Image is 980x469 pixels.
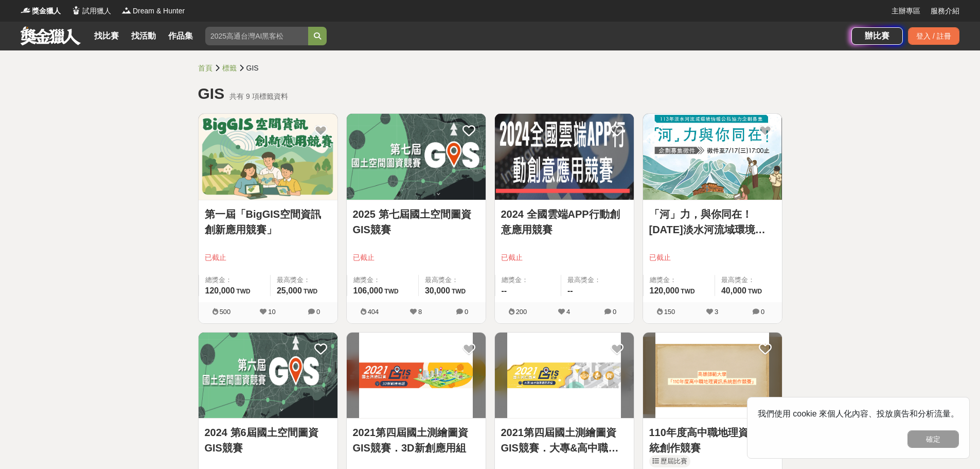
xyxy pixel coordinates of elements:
span: 試用獵人 [82,6,111,16]
span: 30,000 [425,286,450,295]
span: 最高獎金： [425,275,479,285]
span: 0 [465,308,468,316]
span: 404 [368,308,379,316]
span: TWD [384,288,398,295]
button: 確定 [907,430,959,448]
a: Cover Image [643,333,782,419]
span: -- [502,286,507,295]
span: 總獎金： [502,275,555,285]
span: 總獎金： [353,275,412,285]
a: Cover Image [495,114,634,200]
a: LogoDream & Hunter [121,6,185,16]
span: -- [567,286,573,295]
img: Logo [121,5,132,15]
span: 0 [613,308,616,316]
a: Cover Image [495,333,634,419]
span: 40,000 [721,286,746,295]
span: 10 [268,308,275,316]
img: Cover Image [347,114,486,200]
img: Cover Image [199,333,337,419]
a: 標籤 [222,64,237,72]
span: 最高獎金： [567,275,628,285]
a: Cover Image [347,333,486,419]
a: 作品集 [164,29,197,43]
span: 最高獎金： [721,275,776,285]
img: Logo [21,5,31,15]
span: 共有 9 項標籤資料 [229,92,288,100]
a: 找比賽 [90,29,123,43]
span: 總獎金： [205,275,264,285]
a: Logo獎金獵人 [21,6,61,16]
a: Logo試用獵人 [71,6,111,16]
a: 2025 第七屆國土空間圖資GIS競賽 [353,206,479,237]
span: 500 [220,308,231,316]
img: Cover Image [643,333,782,419]
img: Cover Image [347,333,486,419]
span: 3 [715,308,718,316]
span: TWD [304,288,317,295]
span: TWD [748,288,762,295]
span: TWD [452,288,466,295]
span: 已截止 [205,252,331,263]
a: 找活動 [127,29,160,43]
span: TWD [681,288,694,295]
img: Cover Image [495,114,634,200]
a: 2024 全國雲端APP行動創意應用競賽 [501,206,628,237]
a: 2021第四屆國土測繪圖資GIS競賽．3D新創應用組 [353,425,479,456]
span: Dream & Hunter [133,6,185,16]
span: 已截止 [649,252,776,263]
a: 110年度高中職地理資訊系統創作競賽 [649,425,776,456]
div: 登入 / 註冊 [908,27,959,45]
a: 歷屆比賽 [649,455,690,467]
span: 獎金獵人 [32,6,61,16]
img: Logo [71,5,81,15]
span: 8 [418,308,422,316]
span: 已截止 [353,252,479,263]
a: 辦比賽 [851,27,903,45]
span: 200 [516,308,527,316]
a: Cover Image [347,114,486,200]
a: 服務介紹 [931,6,959,16]
a: 首頁 [198,64,212,72]
a: Cover Image [199,114,337,200]
input: 2025高通台灣AI黑客松 [205,27,308,45]
a: 2021第四屆國土測繪圖資GIS競賽．大專&高中職專題應用組 [501,425,628,456]
span: 120,000 [650,286,680,295]
span: 150 [664,308,675,316]
img: Cover Image [495,333,634,419]
span: 0 [761,308,764,316]
span: 總獎金： [650,275,708,285]
span: 0 [316,308,320,316]
a: 第一屆「BigGIS空間資訊創新應用競賽」 [205,206,331,237]
img: Cover Image [643,114,782,200]
span: 120,000 [205,286,235,295]
a: 主辦專區 [892,6,920,16]
img: Cover Image [199,114,337,200]
span: 我們使用 cookie 來個人化內容、投放廣告和分析流量。 [758,409,959,418]
a: Cover Image [199,333,337,419]
a: Cover Image [643,114,782,200]
span: 最高獎金： [277,275,331,285]
span: 106,000 [353,286,383,295]
span: GIS [246,64,259,72]
span: 已截止 [501,252,628,263]
span: 4 [566,308,570,316]
a: 「河」力，與你同在！[DATE]淡水河流域環境情報公私協力企劃募集 [649,206,776,237]
span: GIS [198,85,225,102]
span: TWD [236,288,250,295]
a: 2024 第6屆國土空間圖資GIS競賽 [205,425,331,456]
span: 25,000 [277,286,302,295]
